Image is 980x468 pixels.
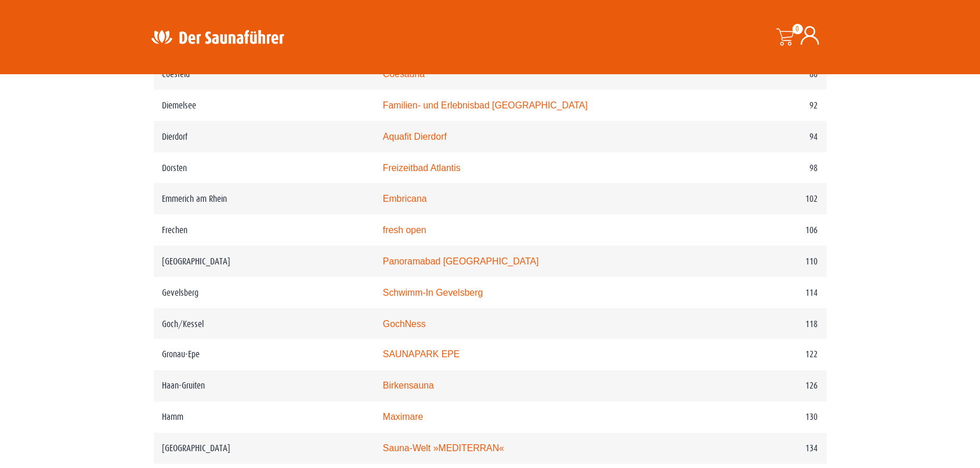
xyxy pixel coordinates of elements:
td: 126 [706,371,826,402]
a: Embricana [383,194,427,204]
a: Schwimm-In Gevelsberg [383,288,483,298]
td: 94 [706,121,826,153]
td: Goch/Kessel [154,309,374,340]
a: Panoramabad [GEOGRAPHIC_DATA] [383,256,539,266]
td: 106 [706,215,826,246]
td: 122 [706,339,826,371]
td: Haan-Gruiten [154,371,374,402]
td: Dierdorf [154,121,374,153]
td: Diemelsee [154,90,374,121]
a: Sauna-Welt »MEDITERRAN« [383,444,504,454]
a: GochNess [383,319,426,329]
td: Dorsten [154,153,374,184]
td: Hamm [154,402,374,433]
td: 92 [706,90,826,121]
td: 134 [706,433,826,465]
td: [GEOGRAPHIC_DATA] [154,433,374,465]
span: 0 [793,24,803,34]
a: Freizeitbad Atlantis [383,163,461,173]
a: Familien- und Erlebnisbad [GEOGRAPHIC_DATA] [383,100,588,110]
td: 98 [706,153,826,184]
td: Coesfeld [154,59,374,90]
td: 130 [706,402,826,433]
td: Emmerich am Rhein [154,183,374,215]
td: 88 [706,59,826,90]
td: [GEOGRAPHIC_DATA] [154,246,374,277]
td: 110 [706,246,826,277]
td: Frechen [154,215,374,246]
td: 102 [706,183,826,215]
a: Aquafit Dierdorf [383,132,447,142]
a: fresh open [383,225,426,235]
td: 118 [706,309,826,340]
td: Gronau-Epe [154,339,374,371]
td: 114 [706,277,826,309]
td: Gevelsberg [154,277,374,309]
a: Birkensauna [383,381,434,391]
a: Maximare [383,412,423,422]
a: SAUNAPARK EPE [383,350,460,360]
